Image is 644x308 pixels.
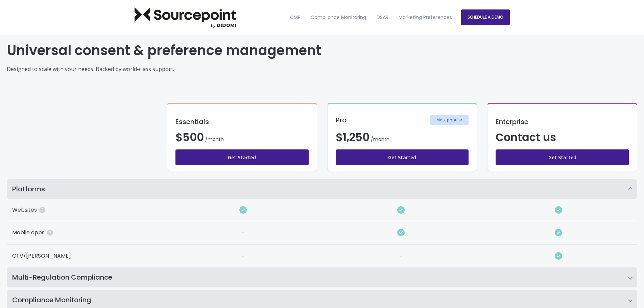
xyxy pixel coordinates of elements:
[205,136,224,143] span: /month
[336,117,347,123] h3: Pro
[394,3,456,32] a: Marketing Preferences
[7,221,164,244] div: Mobile apps
[242,229,245,237] div: -
[430,115,469,125] span: Most popular
[286,3,305,32] a: CMP
[371,136,389,143] span: /month
[7,65,637,73] p: Designed to scale with your needs. Backed by world-class support.
[7,41,637,60] h1: Universal consent & preference management
[175,118,309,125] h3: Essentials
[175,129,204,145] span: $
[343,129,369,145] span: 1,250
[7,179,637,199] summary: Platforms
[7,244,164,267] div: CTV/[PERSON_NAME]
[242,253,245,261] div: -
[461,9,510,25] a: SCHEDULE A DEMO
[175,149,309,165] a: Get Started
[496,129,556,145] span: Contact us
[336,129,369,145] span: $
[336,149,469,165] a: Get Started
[496,149,629,165] a: Get Started
[496,118,629,125] h3: Enterprise
[135,7,236,28] img: Sourcepoint Logo Dark
[399,253,402,261] div: -
[372,3,393,32] a: DSAR
[306,3,371,32] a: Compliance Monitoring
[286,3,457,32] nav: Desktop navigation
[183,129,204,145] span: 500
[7,267,637,287] summary: Multi-Regulation Compliance
[7,199,164,221] div: Websites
